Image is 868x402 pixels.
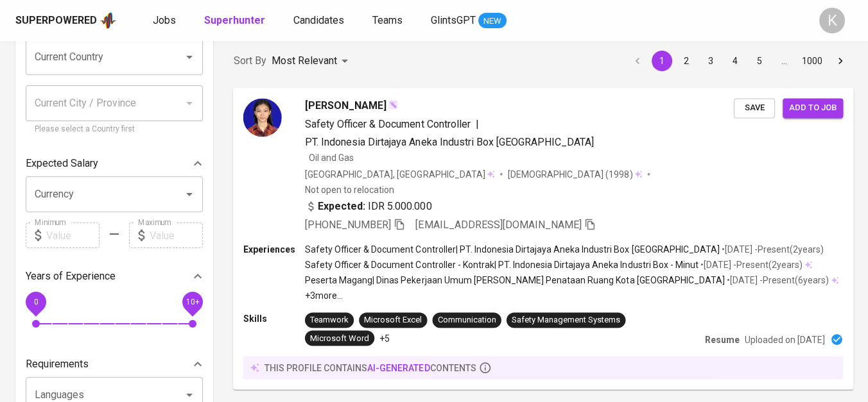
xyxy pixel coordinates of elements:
div: K [819,8,845,33]
p: Please select a Country first [35,123,194,136]
a: Jobs [153,13,178,29]
p: Years of Experience [26,269,116,284]
span: PT. Indonesia Dirtajaya Aneka Industri Box [GEOGRAPHIC_DATA] [305,135,594,147]
span: [PERSON_NAME] [305,98,386,113]
button: Go to page 1000 [798,51,826,71]
a: Candidates [293,13,347,29]
span: Save [740,101,768,115]
p: this profile contains contents [265,361,476,374]
p: Skills [243,312,305,325]
span: 10+ [186,297,199,306]
p: Safety Officer & Document Controller | PT. Indonesia Dirtajaya Aneka Industri Box [GEOGRAPHIC_DATA] [305,243,720,256]
p: Experiences [243,243,305,256]
span: [EMAIL_ADDRESS][DOMAIN_NAME] [415,218,582,230]
div: Microsoft Excel [364,314,422,326]
span: Oil and Gas [309,152,354,162]
div: … [774,54,794,67]
button: Go to page 2 [676,51,697,71]
span: Teams [372,14,403,26]
span: GlintsGPT [431,14,476,26]
div: Microsoft Word [310,332,369,344]
p: Resume [705,333,740,346]
img: magic_wand.svg [388,99,398,110]
p: Requirements [26,356,89,372]
p: Safety Officer & Document Controller - Kontrak | PT. Indonesia Dirtajaya Aneka Industri Box - Minut [305,258,699,271]
span: Safety Officer & Document Controller [305,117,471,130]
span: Add to job [789,101,837,115]
button: Go to next page [830,51,851,71]
div: Requirements [26,351,203,377]
div: Expected Salary [26,151,203,176]
input: Value [46,222,100,248]
b: Expected: [318,198,365,214]
p: • [DATE] - Present ( 2 years ) [699,258,803,271]
a: Superpoweredapp logo [15,11,117,30]
span: AI-generated [367,362,430,373]
span: 0 [33,297,38,306]
div: (1998) [508,167,643,180]
span: [DEMOGRAPHIC_DATA] [508,167,605,180]
button: page 1 [652,51,672,71]
a: Teams [372,13,405,29]
a: GlintsGPT NEW [431,13,507,29]
div: Most Relevant [272,49,352,73]
b: Superhunter [204,14,265,26]
span: | [476,116,479,131]
div: Years of Experience [26,264,203,289]
p: Uploaded on [DATE] [745,333,825,346]
a: Superhunter [204,13,268,29]
p: Expected Salary [26,156,98,171]
button: Go to page 5 [749,51,770,71]
span: Candidates [293,14,344,26]
div: Superpowered [15,13,97,28]
input: Value [150,222,203,248]
p: Most Relevant [272,53,337,69]
button: Add to job [783,98,843,118]
button: Open [180,185,198,203]
div: Teamwork [310,314,349,326]
p: • [DATE] - Present ( 6 years ) [725,274,829,287]
p: Peserta Magang | Dinas Pekerjaan Umum [PERSON_NAME] Penataan Ruang Kota [GEOGRAPHIC_DATA] [305,274,725,287]
p: Sort By [234,53,266,69]
p: +5 [379,331,390,344]
span: Jobs [153,14,176,26]
button: Go to page 4 [725,51,745,71]
span: NEW [478,15,507,28]
p: Not open to relocation [305,183,394,196]
img: b7561f890dc10a81ba2457d2699ff65a.jpg [243,98,282,137]
a: [PERSON_NAME]Safety Officer & Document Controller|PT. Indonesia Dirtajaya Aneka Industri Box [GEO... [234,88,853,389]
span: [PHONE_NUMBER] [305,218,391,230]
p: • [DATE] - Present ( 2 years ) [720,243,824,256]
button: Open [180,48,198,66]
button: Go to page 3 [700,51,721,71]
button: Save [734,98,775,118]
p: +3 more ... [305,289,838,302]
div: Communication [438,314,496,326]
div: [GEOGRAPHIC_DATA], [GEOGRAPHIC_DATA] [305,167,495,180]
img: app logo [100,11,117,30]
div: Safety Management Systems [512,314,621,326]
nav: pagination navigation [625,51,853,71]
div: IDR 5.000.000 [305,198,432,214]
